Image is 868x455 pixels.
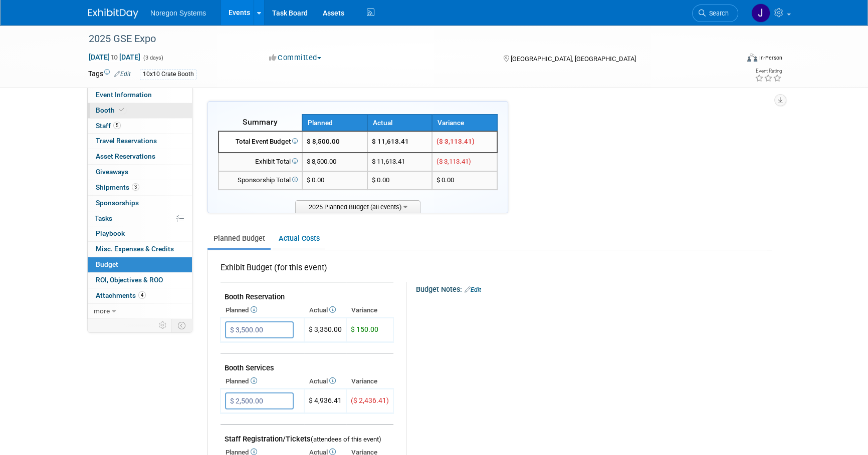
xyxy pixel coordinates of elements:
th: Variance [346,303,393,317]
span: Attachments [96,291,146,299]
button: Committed [266,53,325,63]
a: Booth [88,103,192,118]
div: Exhibit Budget (for this event) [221,262,389,279]
td: Booth Services [221,353,393,375]
span: [DATE] [DATE] [88,53,141,62]
a: Planned Budget [207,229,271,248]
span: (attendees of this event) [311,435,381,443]
a: Tasks [88,211,192,226]
a: more [88,304,192,319]
th: Planned [221,303,304,317]
span: Tasks [95,214,112,222]
a: Asset Reservations [88,149,192,164]
a: Event Information [88,88,192,103]
span: Sponsorships [96,199,139,207]
span: more [94,307,110,315]
div: Event Format [679,52,782,67]
a: Edit [114,71,131,78]
div: Event Rating [755,69,782,74]
th: Actual [304,374,346,388]
span: $ 0.00 [437,176,454,184]
td: $ 11,613.41 [367,131,432,153]
span: ($ 3,113.41) [437,138,475,145]
a: Actual Costs [273,229,325,248]
span: Travel Reservations [96,137,157,145]
img: ExhibitDay [88,9,138,19]
td: $ 11,613.41 [367,153,432,171]
span: (3 days) [142,55,163,61]
a: Playbook [88,226,192,241]
span: 2025 Planned Budget (all events) [295,200,420,213]
a: ROI, Objectives & ROO [88,273,192,288]
td: $ 0.00 [367,171,432,190]
span: Giveaways [96,168,128,176]
span: Search [706,10,729,17]
span: $ 150.00 [351,325,378,333]
a: Giveaways [88,165,192,180]
span: Misc. Expenses & Credits [96,245,174,253]
td: Personalize Event Tab Strip [154,319,172,332]
span: Staff [96,122,121,130]
span: ($ 3,113.41) [437,158,471,165]
th: Variance [432,115,497,131]
th: Actual [367,115,432,131]
span: $ 0.00 [307,176,324,184]
div: Total Event Budget [223,137,298,147]
td: $ 4,936.41 [304,389,346,413]
div: 2025 GSE Expo [85,30,723,48]
img: Format-Inperson.png [747,54,757,62]
a: Misc. Expenses & Credits [88,242,192,257]
a: Budget [88,257,192,272]
th: Planned [221,374,304,388]
span: $ 8,500.00 [307,138,340,145]
span: ($ 2,436.41) [351,396,389,404]
span: Summary [243,117,278,127]
a: Attachments4 [88,288,192,303]
span: Event Information [96,91,152,99]
a: Travel Reservations [88,134,192,149]
span: Playbook [96,229,125,237]
i: Booth reservation complete [119,107,124,113]
span: [GEOGRAPHIC_DATA], [GEOGRAPHIC_DATA] [510,55,635,63]
th: Variance [346,374,393,388]
td: Staff Registration/Tickets [221,424,393,446]
td: Tags [88,69,131,80]
th: Actual [304,303,346,317]
span: Shipments [96,183,139,191]
a: Sponsorships [88,196,192,211]
td: Toggle Event Tabs [172,319,192,332]
span: to [110,53,119,61]
span: Booth [96,106,126,114]
span: $ 3,350.00 [309,325,342,333]
div: Budget Notes: [416,282,771,295]
th: Planned [302,115,367,131]
span: Asset Reservations [96,152,155,160]
span: Budget [96,260,118,268]
div: 10x10 Crate Booth [140,69,197,80]
a: Search [692,5,738,22]
div: Exhibit Total [223,157,298,167]
span: 3 [132,183,139,191]
span: ROI, Objectives & ROO [96,276,163,284]
img: Johana Gil [751,4,770,23]
a: Edit [465,286,481,293]
a: Staff5 [88,119,192,134]
td: Booth Reservation [221,282,393,304]
span: Noregon Systems [150,9,206,17]
span: $ 8,500.00 [307,158,336,165]
div: Sponsorship Total [223,176,298,185]
span: 5 [113,122,121,129]
span: 4 [138,291,146,299]
a: Shipments3 [88,180,192,195]
div: In-Person [759,54,782,62]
